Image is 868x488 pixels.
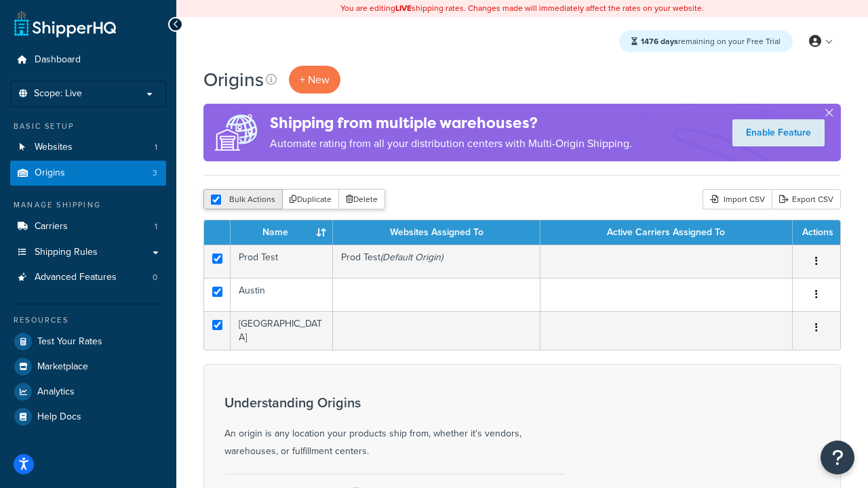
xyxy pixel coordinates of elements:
[10,214,166,239] li: Carriers
[10,121,166,132] div: Basic Setup
[35,221,68,232] span: Carriers
[231,245,333,278] td: Prod Test
[333,220,540,245] th: Websites Assigned To
[772,189,841,209] a: Export CSV
[10,161,166,186] a: Origins 3
[10,380,166,404] a: Analytics
[10,265,166,290] a: Advanced Features 0
[333,245,540,278] td: Prod Test
[641,35,678,47] strong: 1476 days
[540,220,793,245] th: Active Carriers Assigned To
[35,247,98,258] span: Shipping Rules
[14,10,116,37] a: ShipperHQ Home
[231,311,333,350] td: [GEOGRAPHIC_DATA]
[619,30,793,52] div: remaining on your Free Trial
[10,329,166,354] a: Test Your Rates
[10,135,166,160] a: Websites 1
[270,112,632,134] h4: Shipping from multiple warehouses?
[37,386,75,398] span: Analytics
[224,395,564,460] div: An origin is any location your products ship from, whether it's vendors, warehouses, or fulfillme...
[10,240,166,265] a: Shipping Rules
[10,135,166,160] li: Websites
[37,361,88,373] span: Marketplace
[34,88,82,100] span: Scope: Live
[10,199,166,211] div: Manage Shipping
[203,104,270,161] img: ad-origins-multi-dfa493678c5a35abed25fd24b4b8a3fa3505936ce257c16c00bdefe2f3200be3.png
[153,272,157,283] span: 0
[224,395,564,410] h3: Understanding Origins
[37,336,102,348] span: Test Your Rates
[793,220,840,245] th: Actions
[37,411,81,423] span: Help Docs
[10,47,166,73] a: Dashboard
[732,119,825,146] a: Enable Feature
[155,142,157,153] span: 1
[35,54,81,66] span: Dashboard
[35,167,65,179] span: Origins
[282,189,339,209] button: Duplicate
[10,161,166,186] li: Origins
[35,142,73,153] span: Websites
[155,221,157,232] span: 1
[231,220,333,245] th: Name : activate to sort column ascending
[395,2,412,14] b: LIVE
[821,441,854,474] button: Open Resource Center
[703,189,772,209] div: Import CSV
[338,189,385,209] button: Delete
[231,278,333,311] td: Austin
[300,72,330,87] span: + New
[10,214,166,239] a: Carriers 1
[153,167,157,179] span: 3
[203,66,264,93] h1: Origins
[270,134,632,153] p: Automate rating from all your distribution centers with Multi-Origin Shipping.
[10,314,166,326] div: Resources
[35,272,117,283] span: Advanced Features
[10,354,166,379] a: Marketplace
[203,189,283,209] button: Bulk Actions
[289,66,340,94] a: + New
[10,405,166,429] a: Help Docs
[380,250,443,264] i: (Default Origin)
[10,265,166,290] li: Advanced Features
